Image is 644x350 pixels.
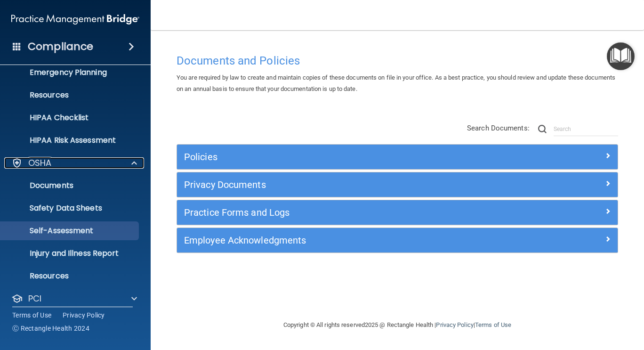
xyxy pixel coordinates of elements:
a: Practice Forms and Logs [184,205,611,220]
p: OSHA [28,157,52,169]
p: PCI [28,293,41,304]
p: Emergency Planning [6,68,135,77]
a: Privacy Documents [184,177,611,192]
a: Terms of Use [475,321,511,328]
a: Privacy Policy [63,310,105,320]
iframe: Drift Widget Chat Controller [481,283,633,321]
a: Terms of Use [12,310,51,320]
p: Safety Data Sheets [6,203,135,213]
p: Resources [6,90,135,100]
img: PMB logo [11,10,139,29]
p: Injury and Illness Report [6,249,135,258]
h4: Documents and Policies [177,55,618,67]
p: Documents [6,181,135,190]
h4: Compliance [28,40,93,53]
a: Policies [184,149,611,164]
span: You are required by law to create and maintain copies of these documents on file in your office. ... [177,74,615,92]
div: Copyright © All rights reserved 2025 @ Rectangle Health | | [225,310,569,340]
p: Resources [6,271,135,281]
h5: Privacy Documents [184,179,500,190]
span: Search Documents: [467,124,530,132]
h5: Employee Acknowledgments [184,235,500,245]
img: ic-search.3b580494.png [538,125,547,133]
input: Search [554,122,618,136]
a: OSHA [11,157,137,169]
p: Self-Assessment [6,226,135,236]
span: Ⓒ Rectangle Health 2024 [12,324,89,333]
p: HIPAA Checklist [6,113,135,122]
h5: Practice Forms and Logs [184,207,500,218]
a: PCI [11,293,137,304]
h5: Policies [184,152,500,162]
p: HIPAA Risk Assessment [6,136,135,145]
a: Employee Acknowledgments [184,233,611,248]
a: Privacy Policy [436,321,473,328]
button: Open Resource Center [607,42,635,70]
